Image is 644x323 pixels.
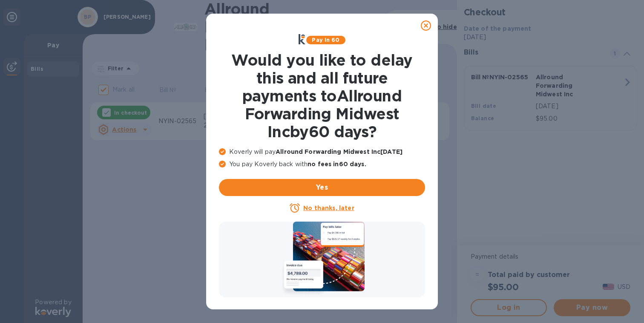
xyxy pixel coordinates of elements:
[312,37,339,43] b: Pay in 60
[226,182,418,193] span: Yes
[303,205,354,211] u: No thanks, later
[219,147,425,156] p: Koverly will pay
[308,161,366,167] b: no fees in 60 days .
[219,160,425,169] p: You pay Koverly back with
[219,51,425,141] h1: Would you like to delay this and all future payments to Allround Forwarding Midwest Inc by 60 days ?
[219,179,425,196] button: Yes
[276,148,402,155] b: Allround Forwarding Midwest Inc [DATE]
